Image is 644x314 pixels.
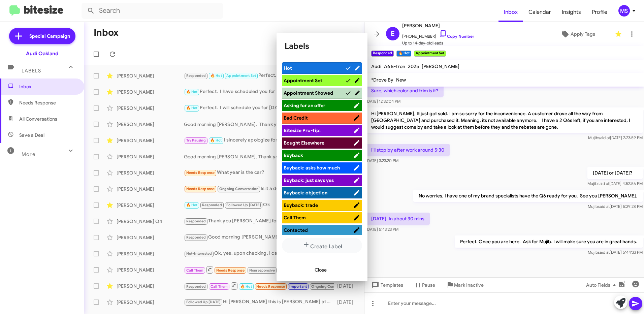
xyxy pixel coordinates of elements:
h1: Inbox [94,27,119,38]
div: [PERSON_NAME] [117,72,184,79]
div: [DATE] [334,283,359,289]
small: Appointment Set [414,51,446,57]
span: Close [315,264,327,276]
span: Needs Response [256,284,285,289]
span: Save a Deal [19,132,44,138]
div: Inbound Call [184,265,334,274]
span: Special Campaign [29,33,70,39]
p: I'll stop by after work around 5:30 [366,144,450,156]
p: No worries, I have one of my brand specialists have the Q6 ready for you. See you [PERSON_NAME]. [413,190,643,202]
a: Copy Number [439,34,474,39]
span: Ongoing Conversation [311,284,350,289]
span: Apply Tags [571,28,595,40]
span: Bitesize Pro-Tip! [284,127,321,133]
span: 🔥 Hot [186,90,198,94]
div: Good morning [PERSON_NAME], Thank you so much for reaching out and your interest in our Q6s. Rest... [184,121,326,128]
span: [PERSON_NAME] [402,22,474,30]
button: Create Label [282,238,362,253]
span: Mujib [DATE] 5:44:33 PM [588,250,643,255]
button: Close [309,264,332,276]
span: E [391,28,395,39]
small: Responded [371,51,394,57]
span: Bad Credit [284,115,308,121]
span: 🔥 Hot [186,203,198,207]
div: What year is the car? [184,169,326,177]
span: Mark Inactive [454,279,484,291]
span: Appointment Set [226,73,256,78]
span: Audi [371,63,381,69]
span: Try Pausing [186,138,206,143]
span: Auto Fields [586,279,618,291]
div: [PERSON_NAME] [117,105,184,112]
p: [DATE] or [DATE]? [587,167,643,179]
span: Call Them [211,284,228,289]
span: Inbox [19,83,76,90]
span: Followed Up [DATE] [186,300,221,304]
p: Sure, which color and trim is it? [366,85,444,97]
span: Labels [22,68,41,74]
p: Hi [PERSON_NAME], It just got sold. I am so sorry for the inconvenience. A customer drove all the... [366,107,643,133]
div: Ok, yes. upon checking, I can now confirm that the vehicle of your interest is sold to another cu... [184,250,330,257]
span: 🔥 Hot [211,73,222,78]
span: Call Them [186,268,204,273]
span: Insights [556,2,586,22]
span: Profile [586,2,613,22]
span: Ongoing Conversation [219,187,258,191]
span: Buyback: asks how much [284,165,340,171]
span: Asking for an offer [284,102,325,108]
h1: Labels [285,41,359,52]
span: [DATE] 5:43:23 PM [366,227,398,232]
span: said at [598,135,610,140]
span: Buyback: just says yes [284,177,334,183]
span: 🔥 Hot [210,138,222,143]
span: Buyback [284,152,303,158]
span: New [396,77,406,83]
span: Buyback: trade [284,202,318,208]
span: Appointment Set [284,77,322,84]
span: Pause [422,279,435,291]
span: Responded [186,235,206,240]
span: [PHONE_NUMBER] [402,30,474,40]
div: [PERSON_NAME] [117,186,184,192]
span: Needs Response [186,187,215,191]
span: Important [289,284,307,289]
span: Needs Response [186,170,215,175]
div: Perfect. Once you are here. Ask for Mujib. I will make sure you are in great hands. [184,72,326,80]
span: Inbox [498,2,523,22]
div: [PERSON_NAME] [117,169,184,176]
span: Templates [370,279,403,291]
div: [PERSON_NAME] [117,234,184,241]
div: Is it a demo lease [184,185,326,193]
span: Needs Response [19,99,76,106]
small: 🔥 Hot [396,51,411,57]
span: said at [598,204,610,209]
div: The vehicle has 20,000 miles and is in good condition. There is one little door ding. Could you g... [184,282,334,290]
span: Responded [186,73,206,78]
span: Appointment Showed [284,90,333,96]
div: Good morning [PERSON_NAME], Thank you for reaching out. No we have not received the pictures or m... [184,153,326,160]
span: said at [598,250,610,255]
span: said at [598,181,609,186]
span: Call Them [284,215,306,221]
div: Perfect. I will schedule you for [DATE] at 3pm. Thank you for the opportunity and we will see you... [184,104,326,112]
span: Mujib [DATE] 2:23:59 PM [588,135,643,140]
div: [DATE] [334,299,359,306]
span: 2025 [408,63,419,69]
div: Thank you [PERSON_NAME] for that information. I really appreciate it. Let me know if there is any... [184,217,330,225]
div: Ok [184,201,330,209]
span: Not-Interested [186,251,212,256]
div: [PERSON_NAME] [117,121,184,128]
span: Buyback: objection [284,190,327,196]
div: [PERSON_NAME] [117,153,184,160]
div: [PERSON_NAME] Q4 [117,218,184,225]
div: [PERSON_NAME] [117,299,184,306]
div: [PERSON_NAME] [117,202,184,209]
div: [PERSON_NAME] [117,266,184,273]
span: More [22,151,35,157]
div: I sincerely apologize for the lack of response. I’ve asked my Brand Specialist, [PERSON_NAME], to... [184,136,326,144]
div: Audi Oakland [26,50,58,57]
span: Calendar [523,2,556,22]
span: Followed Up [DATE] [226,203,261,207]
span: Nonresponsive [249,268,275,273]
div: Good morning [PERSON_NAME]. Thank you for your question. We would like you to bring your vehicle ... [184,233,330,241]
